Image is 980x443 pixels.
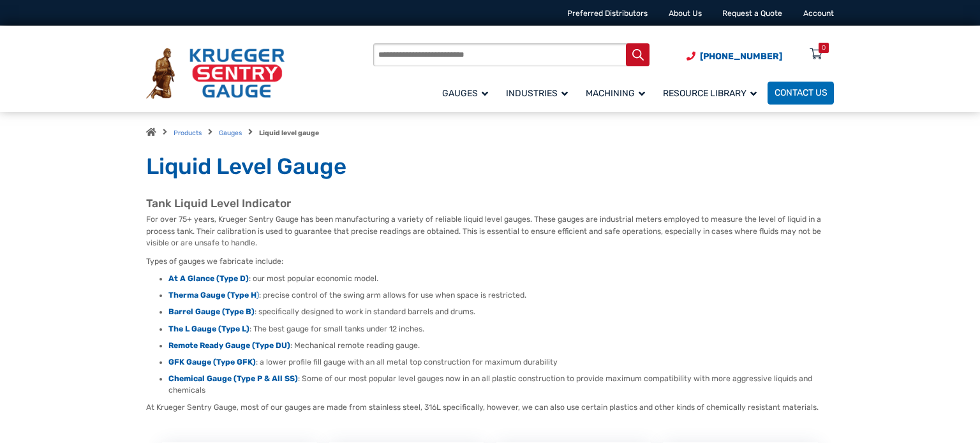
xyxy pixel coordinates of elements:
[803,9,834,18] a: Account
[259,129,319,137] strong: Liquid level gauge
[146,402,834,413] p: At Krueger Sentry Gauge, most of our gauges are made from stainless steel, 316L specifically, how...
[146,197,834,211] h2: Tank Liquid Level Indicator
[168,291,256,300] strong: Therma Gauge (Type H
[168,341,290,350] a: Remote Ready Gauge (Type DU)
[146,153,834,181] h1: Liquid Level Gauge
[168,290,834,301] li: : precise control of the swing arm allows for use when space is restricted.
[168,324,249,333] a: The L Gauge (Type L)
[146,48,285,99] img: Krueger Sentry Gauge
[499,80,579,106] a: Industries
[579,80,656,106] a: Machining
[168,340,834,352] li: : Mechanical remote reading gauge.
[168,307,255,316] a: Barrel Gauge (Type B)
[174,129,202,137] a: Products
[168,358,256,367] a: GFK Gauge (Type GFK)
[700,51,782,62] span: [PHONE_NUMBER]
[669,9,702,18] a: About Us
[768,82,834,105] a: Contact Us
[168,274,249,283] a: At A Glance (Type D)
[168,357,834,368] li: : a lower profile fill gauge with an all metal top construction for maximum durability
[146,214,834,249] p: For over 75+ years, Krueger Sentry Gauge has been manufacturing a variety of reliable liquid leve...
[656,80,768,106] a: Resource Library
[687,50,782,63] a: Phone Number (920) 434-8860
[168,324,834,335] li: : The best gauge for small tanks under 12 inches.
[168,273,834,285] li: : our most popular economic model.
[168,307,834,318] li: : specifically designed to work in standard barrels and drums.
[146,256,834,267] p: Types of gauges we fabricate include:
[506,88,568,99] span: Industries
[168,291,259,300] a: Therma Gauge (Type H)
[567,9,648,18] a: Preferred Distributors
[722,9,782,18] a: Request a Quote
[168,374,298,383] a: Chemical Gauge (Type P & All SS)
[586,88,645,99] span: Machining
[775,88,828,99] span: Contact Us
[442,88,488,99] span: Gauges
[219,129,242,137] a: Gauges
[168,374,834,396] li: : Some of our most popular level gauges now in an all plastic construction to provide maximum com...
[663,88,757,99] span: Resource Library
[435,80,499,106] a: Gauges
[822,43,826,53] div: 0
